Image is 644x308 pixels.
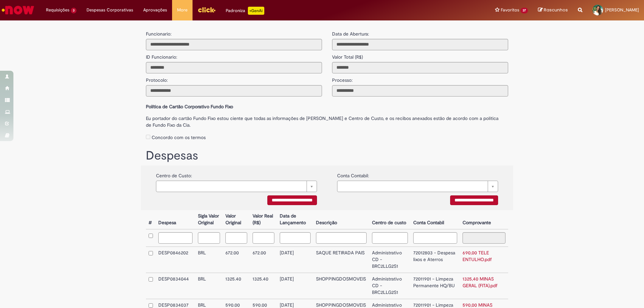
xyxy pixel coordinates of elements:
label: Funcionario: [146,30,171,37]
span: 3 [71,8,76,13]
td: 672.00 [250,247,277,273]
label: Eu portador do cartão Fundo Fixo estou ciente que todas as informações de [PERSON_NAME] e Centro ... [146,112,508,128]
th: # [146,210,156,229]
span: Aprovações [143,7,167,13]
td: SAQUE RETIRADA PAIS [313,247,370,273]
td: 1325.40 [223,273,250,299]
span: Despesas Corporativas [87,7,133,13]
td: Administrativo CD - BRC2LLG2S1 [369,273,411,299]
th: Descrição [313,210,370,229]
td: [DATE] [277,273,313,299]
label: Concordo com os termos [152,134,206,141]
b: Política de Cartão Corporativo Fundo Fixo [146,104,233,110]
td: DESP0846202 [156,247,195,273]
span: Rascunhos [544,7,568,13]
td: Administrativo CD - BRC2LLG2S1 [369,247,411,273]
a: 1325,40 MINAS GERAL (FITA).pdf [463,276,497,289]
label: Valor Total (R$) [332,50,363,60]
a: Limpar campo {0} [337,181,498,192]
th: Conta Contabil [411,210,460,229]
span: [PERSON_NAME] [605,7,639,13]
td: 72011901 - Limpeza Permanente HQ/BU [411,273,460,299]
th: Sigla Valor Original [195,210,222,229]
a: Rascunhos [538,7,568,13]
th: Centro de custo [369,210,411,229]
span: Favoritos [501,7,519,13]
label: Processo: [332,73,353,83]
td: 672.00 [223,247,250,273]
td: DESP0834044 [156,273,195,299]
th: Comprovante [460,210,508,229]
td: 1325.40 [250,273,277,299]
th: Data de Lançamento [277,210,313,229]
label: Data de Abertura: [332,30,369,37]
th: Despesa [156,210,195,229]
a: Limpar campo {0} [156,181,317,192]
td: [DATE] [277,247,313,273]
h1: Despesas [146,149,508,163]
td: BRL [195,247,222,273]
label: Centro de Custo: [156,169,192,179]
a: 690,00 TELE ENTULHO.pdf [463,250,492,262]
th: Valor Real (R$) [250,210,277,229]
img: click_logo_yellow_360x200.png [198,5,216,15]
label: ID Funcionario: [146,50,177,60]
td: BRL [195,273,222,299]
span: 37 [521,8,528,13]
td: 72012803 - Despesa lixos e Aterros [411,247,460,273]
span: Requisições [46,7,69,13]
label: Conta Contabil: [337,169,369,179]
td: 690,00 TELE ENTULHO.pdf [460,247,508,273]
th: Valor Original [223,210,250,229]
span: More [177,7,187,13]
div: Padroniza [226,7,264,15]
label: Protocolo: [146,73,168,83]
td: 1325,40 MINAS GERAL (FITA).pdf [460,273,508,299]
p: +GenAi [248,7,264,15]
td: SHOPPINGDOSMOVEIS [313,273,370,299]
img: ServiceNow [1,3,35,17]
